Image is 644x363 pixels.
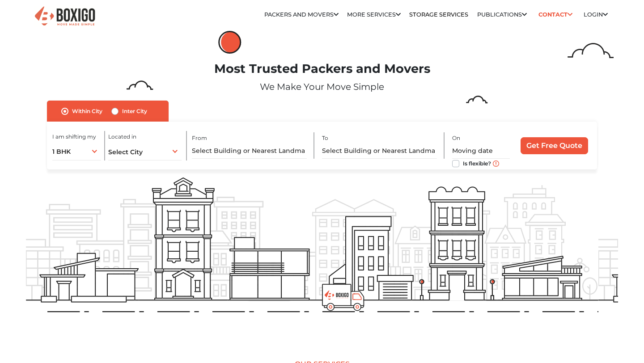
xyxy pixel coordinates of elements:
label: Inter City [122,106,147,117]
p: We Make Your Move Simple [26,80,619,93]
label: Within City [72,106,102,117]
input: Get Free Quote [521,137,588,154]
img: Boxigo [34,5,96,27]
a: Contact [535,8,575,21]
label: Located in [108,133,136,141]
span: Select City [108,148,143,156]
label: From [192,134,207,142]
img: move_date_info [493,160,499,167]
a: Storage Services [409,11,468,18]
img: boxigo_prackers_and_movers_truck [322,284,364,311]
label: Is flexible? [463,158,491,168]
a: Publications [477,11,527,18]
input: Moving date [452,143,510,159]
a: More services [347,11,401,18]
h1: Most Trusted Packers and Movers [26,62,619,76]
label: To [322,134,328,142]
input: Select Building or Nearest Landmark [322,143,437,159]
a: Login [584,11,608,18]
input: Select Building or Nearest Landmark [192,143,307,159]
label: I am shifting my [52,133,96,141]
span: 1 BHK [52,148,71,156]
a: Packers and Movers [264,11,339,18]
label: On [452,134,460,142]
